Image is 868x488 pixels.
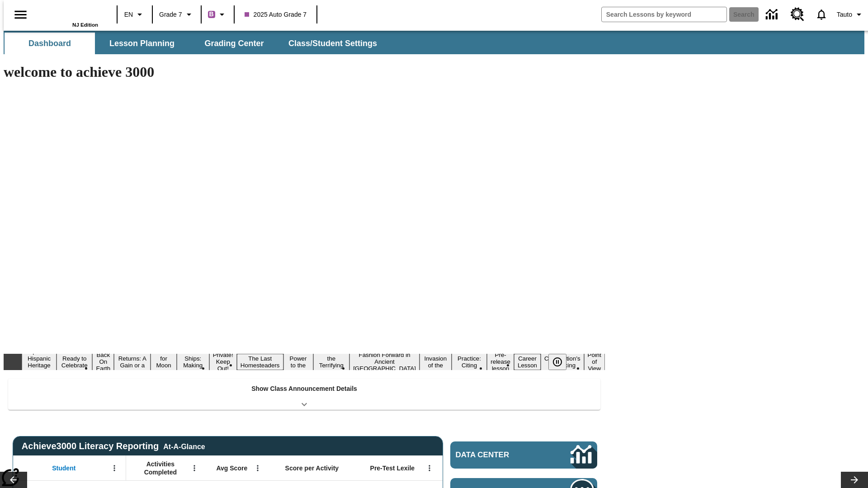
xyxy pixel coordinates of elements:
span: Achieve3000 Literacy Reporting [22,441,205,451]
button: Slide 14 Pre-release lesson [487,350,514,373]
button: Class/Student Settings [281,33,384,54]
div: SubNavbar [4,31,864,54]
button: Slide 6 Cruise Ships: Making Waves [177,347,209,377]
div: At-A-Glance [163,441,205,451]
button: Slide 2 Get Ready to Celebrate Juneteenth! [57,347,92,377]
button: Open Menu [108,461,121,475]
div: Show Class Announcement Details [8,379,600,410]
a: Data Center [450,441,597,469]
button: Lesson carousel, Next [841,472,868,488]
button: Slide 9 Solar Power to the People [283,347,313,377]
button: Pause [548,354,566,370]
button: Open Menu [251,461,264,475]
button: Language: EN, Select a language [120,6,149,23]
input: search field [602,7,726,22]
button: Slide 16 The Constitution's Balancing Act [541,347,584,377]
button: Slide 4 Free Returns: A Gain or a Drain? [114,347,151,377]
span: Grade 7 [159,10,182,19]
button: Open side menu [7,1,34,28]
button: Slide 17 Point of View [584,350,605,373]
span: Data Center [456,450,540,460]
button: Slide 12 The Invasion of the Free CD [420,347,452,377]
span: Student [52,464,75,472]
span: 2025 Auto Grade 7 [245,10,307,19]
button: Slide 8 The Last Homesteaders [237,354,283,370]
a: Notifications [810,3,833,26]
button: Dashboard [5,33,95,54]
button: Slide 1 ¡Viva Hispanic Heritage Month! [22,347,57,377]
span: B [209,9,214,20]
button: Slide 10 Attack of the Terrifying Tomatoes [313,347,350,377]
span: Avg Score [216,464,247,472]
button: Slide 11 Fashion Forward in Ancient Rome [349,350,420,373]
button: Slide 15 Career Lesson [514,354,541,370]
span: NJ Edition [72,22,98,28]
button: Grading Center [189,33,279,54]
button: Lesson Planning [97,33,187,54]
div: Pause [548,354,576,370]
a: Resource Center, Will open in new tab [785,2,810,27]
a: Home [39,4,98,22]
button: Boost Class color is purple. Change class color [204,6,231,23]
a: Data Center [760,2,785,27]
button: Slide 13 Mixed Practice: Citing Evidence [452,347,487,377]
h1: welcome to achieve 3000 [4,64,605,80]
div: SubNavbar [4,33,385,54]
div: Home [39,3,98,28]
button: Slide 7 Private! Keep Out! [209,350,237,373]
span: EN [124,10,133,19]
button: Slide 3 Back On Earth [92,350,114,373]
button: Slide 5 Time for Moon Rules? [151,347,176,377]
button: Grade: Grade 7, Select a grade [156,6,198,23]
button: Open Menu [423,461,436,475]
button: Open Menu [188,461,201,475]
span: Tauto [837,10,852,19]
span: Activities Completed [131,460,190,476]
p: Show Class Announcement Details [251,384,357,394]
span: Score per Activity [285,464,339,472]
button: Profile/Settings [833,6,868,23]
span: Pre-Test Lexile [370,464,415,472]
